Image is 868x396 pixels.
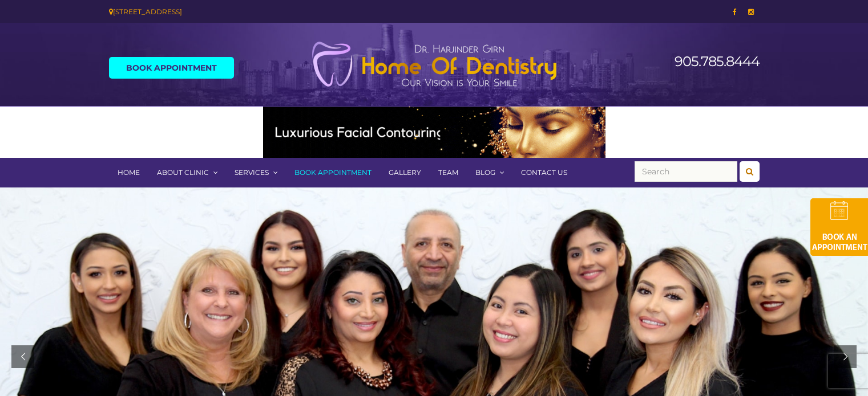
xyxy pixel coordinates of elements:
[286,158,380,187] a: Book Appointment
[109,158,148,187] a: Home
[467,158,512,187] a: Blog
[306,41,563,88] img: Home of Dentistry
[675,53,760,70] a: 905.785.8444
[430,158,467,187] a: Team
[512,158,576,187] a: Contact Us
[148,158,226,187] a: About Clinic
[380,158,430,187] a: Gallery
[810,198,868,256] img: book-an-appointment-hod-gld.png
[109,57,234,79] a: Book Appointment
[263,107,605,158] img: Medspa-Banner-Virtual-Consultation-2-1.gif
[635,161,737,182] input: Search
[109,6,426,18] div: [STREET_ADDRESS]
[226,158,286,187] a: Services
